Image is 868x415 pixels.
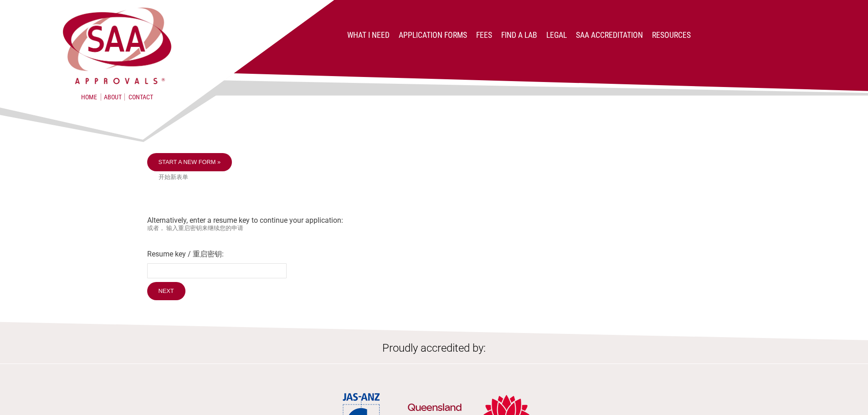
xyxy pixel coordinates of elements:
[501,31,537,40] a: Find a lab
[128,93,153,101] a: Contact
[147,282,185,300] input: Next
[147,225,721,232] small: 或者， 输入重启密钥来继续您的申请
[147,250,721,259] label: Resume key / 重启密钥:
[546,31,567,40] a: Legal
[101,93,125,101] a: About
[399,31,467,40] a: Application Forms
[347,31,390,40] a: What I Need
[147,153,232,171] a: Start a new form »
[81,93,97,101] a: Home
[147,153,721,302] div: Alternatively, enter a resume key to continue your application:
[61,5,174,86] img: SAA Approvals
[159,174,721,181] small: 开始新表单
[576,31,643,40] a: SAA Accreditation
[476,31,492,40] a: Fees
[652,31,691,40] a: Resources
